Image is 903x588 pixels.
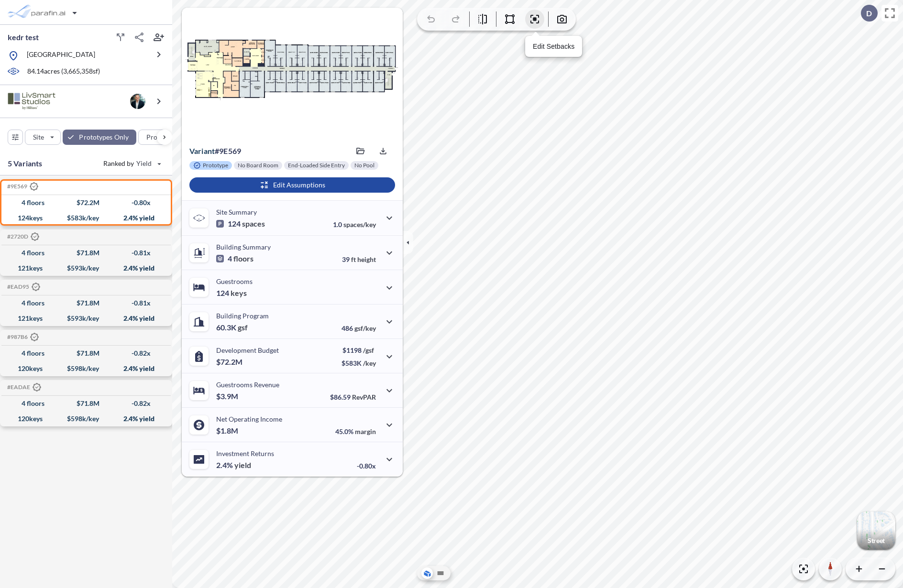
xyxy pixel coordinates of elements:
[5,383,41,392] h5: Click to copy the code
[189,177,395,193] button: Edit Assumptions
[96,156,167,171] button: Ranked by Yield
[189,146,215,155] span: Variant
[216,346,279,354] p: Development Budget
[5,333,39,342] h5: Click to copy the code
[363,359,376,367] span: /key
[216,277,253,285] p: Guestrooms
[5,233,39,241] h5: Click to copy the code
[63,130,136,145] button: Prototypes Only
[238,162,278,169] p: No Board Room
[27,66,100,77] p: 84.14 acres ( 3,665,358 sf)
[8,92,55,110] img: BrandImage
[288,162,345,169] p: End-Loaded Side Entry
[136,159,152,168] span: Yield
[27,50,95,62] p: [GEOGRAPHIC_DATA]
[25,130,61,145] button: Site
[216,219,265,229] p: 124
[355,427,376,436] span: margin
[435,567,446,579] button: Site Plan
[341,359,376,367] p: $583K
[8,32,39,43] p: kedr test
[857,512,895,550] img: Switcher Image
[234,460,251,470] span: yield
[343,220,376,229] span: spaces/key
[868,537,885,544] p: Street
[216,254,253,263] p: 4
[351,255,356,263] span: ft
[8,158,43,169] p: 5 Variants
[216,415,282,423] p: Net Operating Income
[189,146,241,156] p: # 9e569
[273,180,325,190] p: Edit Assumptions
[216,357,244,367] p: $72.2M
[216,312,269,320] p: Building Program
[146,132,173,142] p: Program
[216,243,271,251] p: Building Summary
[533,42,574,52] p: Edit Setbacks
[138,130,190,145] button: Program
[352,393,376,401] span: RevPAR
[335,427,376,436] p: 45.0%
[216,392,240,401] p: $3.9M
[354,324,376,332] span: gsf/key
[216,381,279,389] p: Guestrooms Revenue
[357,255,376,263] span: height
[342,255,376,263] p: 39
[866,9,872,18] p: D
[341,346,376,354] p: $1198
[357,462,376,470] p: -0.80x
[216,323,248,332] p: 60.3K
[216,208,257,216] p: Site Summary
[216,460,251,470] p: 2.4%
[330,393,376,401] p: $86.59
[341,324,376,332] p: 486
[130,94,145,109] img: user logo
[5,183,38,191] h5: Click to copy the code
[231,288,247,298] span: keys
[363,346,374,354] span: /gsf
[857,512,895,550] button: Switcher ImageStreet
[203,162,228,169] p: Prototype
[242,219,265,229] span: spaces
[216,426,240,436] p: $1.8M
[216,288,247,298] p: 124
[216,449,274,457] p: Investment Returns
[333,220,376,229] p: 1.0
[79,132,129,142] p: Prototypes Only
[421,567,433,579] button: Aerial View
[238,323,248,332] span: gsf
[5,283,40,292] h5: Click to copy the code
[233,254,253,263] span: floors
[354,162,374,169] p: No Pool
[33,132,44,142] p: Site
